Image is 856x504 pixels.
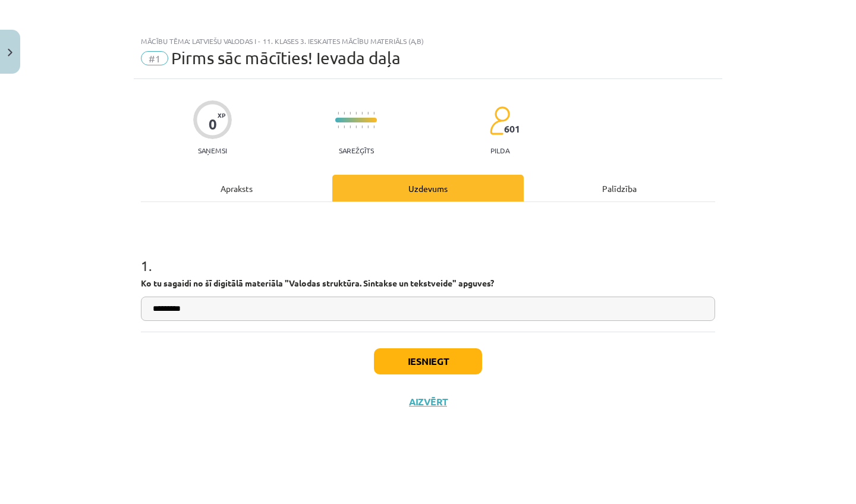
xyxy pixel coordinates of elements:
[350,125,351,128] img: icon-short-line-57e1e144782c952c97e751825c79c345078a6d821885a25fce030b3d8c18986b.svg
[218,112,225,118] span: XP
[209,116,217,133] div: 0
[490,146,509,155] p: pilda
[373,125,374,128] img: icon-short-line-57e1e144782c952c97e751825c79c345078a6d821885a25fce030b3d8c18986b.svg
[504,124,520,134] span: 601
[405,396,451,408] button: Aizvērt
[361,112,363,115] img: icon-short-line-57e1e144782c952c97e751825c79c345078a6d821885a25fce030b3d8c18986b.svg
[489,106,510,136] img: students-c634bb4e5e11cddfef0936a35e636f08e4e9abd3cc4e673bd6f9a4125e45ecb1.svg
[193,146,232,155] p: Saņemsi
[338,112,339,115] img: icon-short-line-57e1e144782c952c97e751825c79c345078a6d821885a25fce030b3d8c18986b.svg
[355,112,357,115] img: icon-short-line-57e1e144782c952c97e751825c79c345078a6d821885a25fce030b3d8c18986b.svg
[338,125,339,128] img: icon-short-line-57e1e144782c952c97e751825c79c345078a6d821885a25fce030b3d8c18986b.svg
[355,125,357,128] img: icon-short-line-57e1e144782c952c97e751825c79c345078a6d821885a25fce030b3d8c18986b.svg
[332,175,524,201] div: Uzdevums
[350,112,351,115] img: icon-short-line-57e1e144782c952c97e751825c79c345078a6d821885a25fce030b3d8c18986b.svg
[367,112,369,115] img: icon-short-line-57e1e144782c952c97e751825c79c345078a6d821885a25fce030b3d8c18986b.svg
[367,125,369,128] img: icon-short-line-57e1e144782c952c97e751825c79c345078a6d821885a25fce030b3d8c18986b.svg
[141,51,168,65] span: #1
[339,146,374,155] p: Sarežģīts
[524,175,715,201] div: Palīdzība
[171,48,401,68] span: Pirms sāc mācīties! Ievada daļa
[361,125,363,128] img: icon-short-line-57e1e144782c952c97e751825c79c345078a6d821885a25fce030b3d8c18986b.svg
[141,278,289,288] strong: Ko tu sagaidi no šī digitālā materiāla "
[141,237,715,273] h1: 1 .
[452,278,494,288] strong: " apguves?
[373,112,374,115] img: icon-short-line-57e1e144782c952c97e751825c79c345078a6d821885a25fce030b3d8c18986b.svg
[344,112,345,115] img: icon-short-line-57e1e144782c952c97e751825c79c345078a6d821885a25fce030b3d8c18986b.svg
[8,49,12,56] img: icon-close-lesson-0947bae3869378f0d4975bcd49f059093ad1ed9edebbc8119c70593378902aed.svg
[141,175,332,201] div: Apraksts
[141,37,715,45] div: Mācību tēma: Latviešu valodas i - 11. klases 3. ieskaites mācību materiāls (a,b)
[344,125,345,128] img: icon-short-line-57e1e144782c952c97e751825c79c345078a6d821885a25fce030b3d8c18986b.svg
[289,278,361,288] b: Valodas struktūra.
[363,278,452,288] b: Sintakse un tekstveide
[374,348,482,374] button: Iesniegt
